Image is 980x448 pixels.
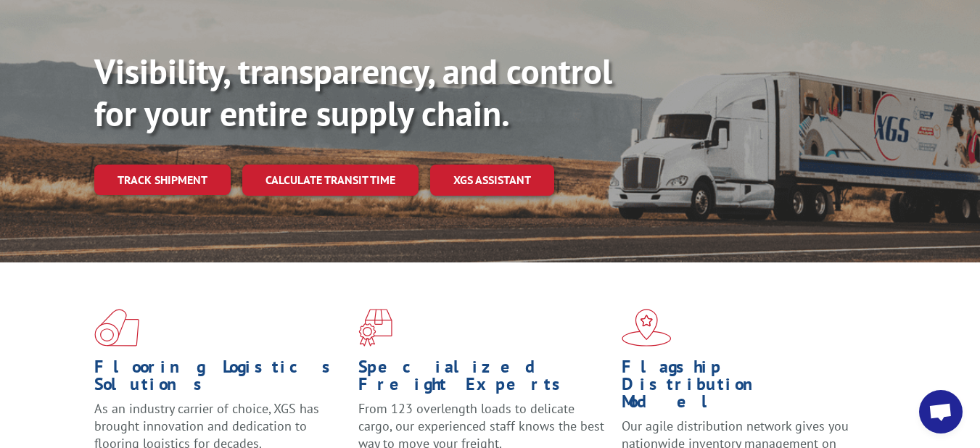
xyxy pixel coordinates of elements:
[94,49,612,136] b: Visibility, transparency, and control for your entire supply chain.
[242,165,419,196] a: Calculate transit time
[358,358,612,400] h1: Specialized Freight Experts
[94,309,139,347] img: xgs-icon-total-supply-chain-intelligence-red
[622,309,672,347] img: xgs-icon-flagship-distribution-model-red
[94,165,231,195] a: Track shipment
[430,165,554,196] a: XGS ASSISTANT
[94,358,347,400] h1: Flooring Logistics Solutions
[358,309,392,347] img: xgs-icon-focused-on-flooring-red
[919,390,963,434] a: Open chat
[622,358,875,418] h1: Flagship Distribution Model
